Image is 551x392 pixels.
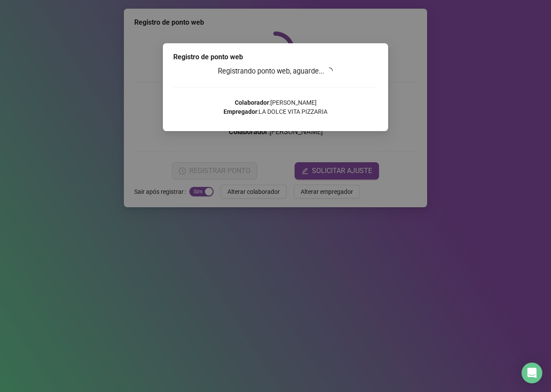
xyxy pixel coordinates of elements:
[522,363,542,383] div: Open Intercom Messenger
[326,67,333,74] span: loading
[173,66,378,77] h3: Registrando ponto web, aguarde...
[173,52,378,62] div: Registro de ponto web
[173,98,378,116] p: : [PERSON_NAME] : LA DOLCE VITA PIZZARIA
[224,108,257,115] strong: Empregador
[235,99,269,106] strong: Colaborador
